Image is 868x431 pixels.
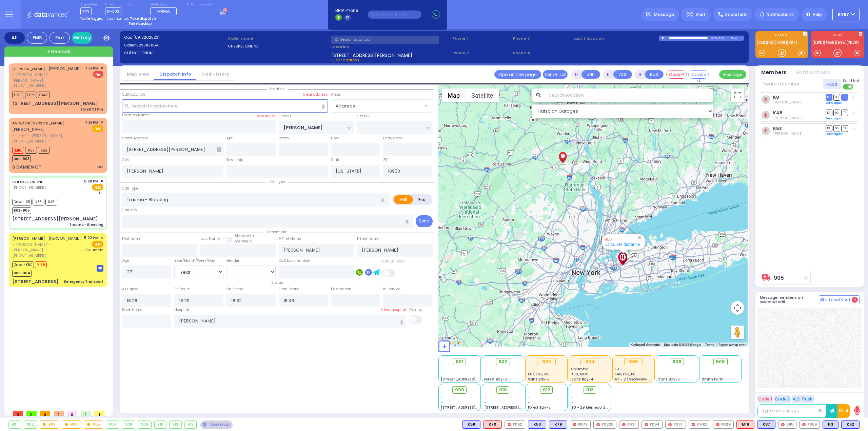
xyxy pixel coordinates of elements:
[12,207,31,214] span: BUS-905
[12,185,46,190] span: [PHONE_NUMBER]
[774,275,784,280] a: 905
[440,338,462,347] img: Google
[200,236,220,241] label: Last Name
[571,405,609,410] span: BG - 29 Merriewold S.
[615,367,619,372] span: LIJ
[80,3,97,7] label: Dispatcher
[92,241,103,248] span: EMS
[196,71,234,77] a: Call History
[174,315,407,328] input: Search hospital
[357,114,371,119] label: Cross 2
[760,295,819,304] h5: Message members on selected call
[185,421,197,428] div: 913
[303,92,328,97] label: Clear address
[731,36,744,41] div: Bay
[832,8,860,21] button: KY67
[528,400,530,405] span: -
[33,199,44,205] span: K53
[571,372,588,377] span: K50, M139
[528,395,530,400] span: -
[843,83,854,90] label: Turn off text
[528,420,546,429] div: BLS
[573,423,576,426] img: red-radio-icon.svg
[537,358,556,366] div: 903
[484,372,486,377] span: -
[484,405,548,410] span: [STREET_ADDRESS][PERSON_NAME]
[124,42,225,48] label: Caller:
[279,236,301,242] label: P First Name
[836,40,846,45] a: 595
[658,377,680,382] span: Sanz Bay-5
[456,358,463,365] span: 901
[773,100,803,105] span: Moshe Greenfeld
[12,138,46,144] span: [PHONE_NUMBER]
[702,372,704,377] span: -
[484,395,486,400] span: -
[761,69,787,77] button: Members
[124,50,225,56] label: CHESKEL ONLINE
[226,287,243,292] label: On Scene
[484,400,486,405] span: -
[12,199,32,205] span: Driver-K8
[813,12,822,18] span: Help
[666,70,687,79] button: Code-1
[100,178,103,184] span: ✕
[605,237,612,242] a: 905
[841,94,848,100] span: TR
[97,164,103,170] div: Fall
[279,287,299,292] label: From Scene
[571,367,589,372] span: Columbia
[38,147,50,154] span: K62
[129,3,144,7] label: Night unit
[122,258,129,263] label: Age
[702,377,724,382] span: Smith Farm
[26,411,37,416] span: 0
[781,423,785,426] img: red-radio-icon.svg
[235,233,254,238] small: Share with
[12,100,98,107] div: [STREET_ADDRESS][PERSON_NAME]
[35,261,47,268] span: M139
[760,79,823,89] input: Search member
[331,57,359,63] span: Clear address
[441,395,443,400] span: -
[571,395,573,400] span: -
[718,34,725,42] div: 1:09
[12,179,43,184] a: CHESKEL ONLINE
[696,12,706,18] span: Alert
[124,35,225,40] label: Cad:
[336,103,355,110] span: All areas
[48,66,81,72] span: [PERSON_NAME]
[170,421,181,428] div: 912
[12,261,34,268] span: Driver-K50
[157,8,171,14] span: MRH55
[105,7,121,15] span: D-802
[731,326,744,339] button: Drag Pegman onto the map to open Street View
[80,16,129,21] span: You're logged in as monitor.
[84,235,98,240] span: 5:22 PM
[69,222,103,227] div: Trauma - Bleeding
[825,297,850,302] span: Internal Chat
[228,36,329,41] label: Caller name
[843,78,860,83] span: Send text
[72,32,92,44] a: History
[819,295,860,304] button: Internal Chat 4
[62,421,81,428] div: 904
[4,32,25,44] div: All
[40,411,50,416] span: 0
[12,133,83,139] span: ר' ליפא - ר' [PERSON_NAME]
[85,120,98,125] span: 7:51 PM
[12,72,83,83] span: ר' [PERSON_NAME]' - ר' [PERSON_NAME]
[381,307,406,313] label: Clear hospital
[580,358,599,366] div: 904
[122,113,149,118] label: Location Name
[331,136,339,141] label: Floor
[122,186,138,191] label: Call Type
[636,234,643,241] button: Close
[54,411,64,416] span: 2
[331,52,412,57] span: [STREET_ADDRESS][PERSON_NAME]
[84,179,98,184] span: 6:28 PM
[692,423,695,426] img: red-radio-icon.svg
[268,280,287,285] span: Status
[12,253,46,258] span: [PHONE_NUMBER]
[93,71,103,78] span: Fire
